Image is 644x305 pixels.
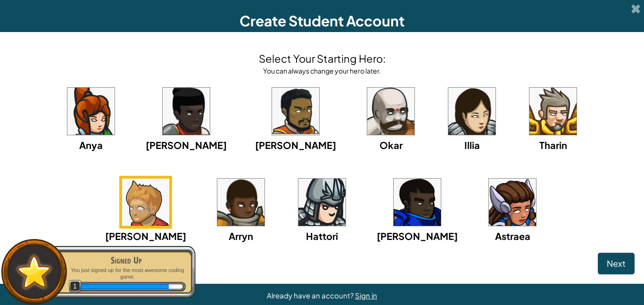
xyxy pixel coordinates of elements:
p: You just signed up for the most awesome coding game. [67,267,186,280]
img: portrait.png [217,179,264,226]
img: portrait.png [272,88,319,135]
img: default.png [13,251,56,293]
span: Okar [380,139,403,151]
span: Tharin [539,139,567,151]
img: portrait.png [67,88,115,135]
button: Next [598,253,635,274]
span: Hattori [306,230,338,242]
span: Illia [464,139,480,151]
span: Create Student Account [239,12,405,30]
div: You can always change your hero later. [259,66,386,75]
img: portrait.png [122,179,169,226]
span: Next [607,258,626,269]
span: [PERSON_NAME] [146,139,227,151]
span: Anya [79,139,103,151]
span: [PERSON_NAME] [105,230,186,242]
img: portrait.png [163,88,210,135]
img: portrait.png [394,179,441,226]
img: portrait.png [367,88,414,135]
span: [PERSON_NAME] [377,230,458,242]
img: portrait.png [448,88,495,135]
img: portrait.png [529,88,577,135]
span: Already have an account? [267,291,355,300]
div: Signed Up [67,254,186,267]
span: Astraea [495,230,530,242]
h4: Select Your Starting Hero: [259,51,386,66]
img: portrait.png [298,179,346,226]
span: Arryn [229,230,253,242]
img: portrait.png [489,179,536,226]
span: 1 [69,280,82,293]
a: Sign in [355,291,377,300]
span: [PERSON_NAME] [255,139,336,151]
